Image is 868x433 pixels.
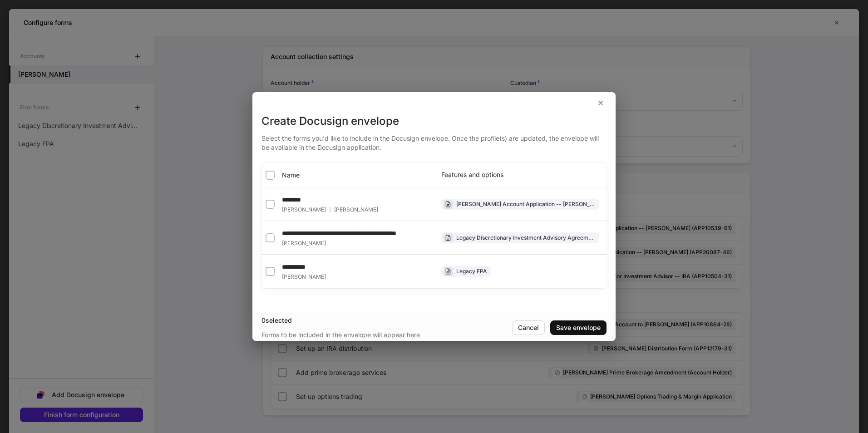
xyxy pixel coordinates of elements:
button: Save envelope [550,320,607,335]
button: Cancel [512,320,545,335]
div: [PERSON_NAME] [282,206,378,213]
th: Features and options [434,163,607,187]
span: [PERSON_NAME] [282,273,326,280]
div: Cancel [518,325,539,331]
div: Save envelope [556,325,601,331]
div: 0 selected [261,316,512,325]
div: Forms to be included in the envelope will appear here [261,330,420,340]
span: [PERSON_NAME] [334,206,378,213]
span: [PERSON_NAME] [282,240,326,247]
span: Name [282,171,300,180]
div: Select the forms you'd like to include in the Docusign envelope. Once the profile(s) are updated,... [261,128,607,152]
div: [PERSON_NAME] Account Application -- [PERSON_NAME] (APP10539-61) [456,200,595,208]
div: Create Docusign envelope [261,114,607,128]
div: Legacy FPA [456,267,487,276]
div: Legacy Discretionary Investment Advisory Agreement [456,233,595,242]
